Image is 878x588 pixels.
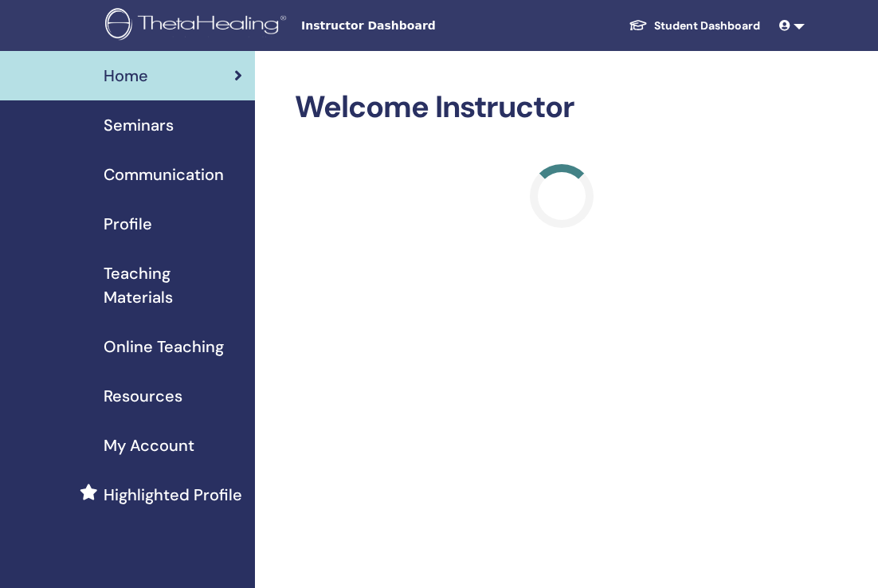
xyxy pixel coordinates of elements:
[104,433,194,457] span: My Account
[104,384,182,408] span: Resources
[104,113,174,137] span: Seminars
[301,18,540,34] span: Instructor Dashboard
[104,483,242,507] span: Highlighted Profile
[616,11,773,41] a: Student Dashboard
[104,261,242,309] span: Teaching Materials
[629,18,648,32] img: graduation-cap-white.svg
[104,212,152,236] span: Profile
[104,64,148,88] span: Home
[105,8,292,44] img: logo.png
[104,335,224,359] span: Online Teaching
[295,89,829,126] h2: Welcome Instructor
[104,163,224,186] span: Communication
